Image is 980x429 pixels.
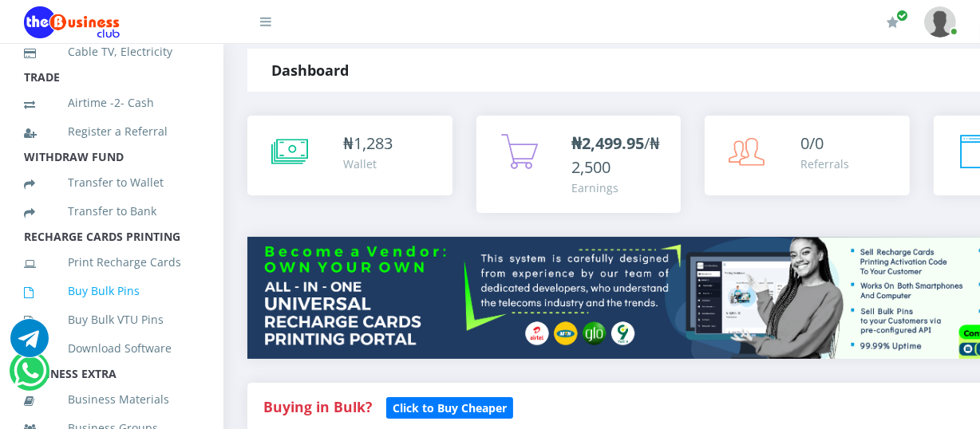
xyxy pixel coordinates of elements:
a: Buy Bulk Pins [24,273,200,309]
span: Renew/Upgrade Subscription [896,10,908,22]
a: Cable TV, Electricity [24,33,200,70]
a: Register a Referral [24,113,200,150]
div: Earnings [572,179,666,196]
div: Referrals [800,155,849,172]
a: Chat for support [14,364,46,390]
a: Transfer to Wallet [24,164,200,201]
a: Print Recharge Cards [24,244,200,281]
a: Download Software [24,330,200,367]
b: ₦2,499.95 [572,132,645,154]
div: ₦ [343,132,393,155]
a: Business Materials [24,381,200,418]
a: Airtime -2- Cash [24,85,200,121]
img: Logo [24,6,120,38]
a: ₦2,499.95/₦2,500 Earnings [476,116,682,213]
span: 1,283 [354,132,393,154]
strong: Dashboard [271,61,349,80]
a: Transfer to Bank [24,193,200,230]
a: Chat for support [10,331,49,357]
div: Wallet [343,155,393,172]
b: Click to Buy Cheaper [393,400,507,415]
a: Click to Buy Cheaper [386,397,513,416]
strong: Buying in Bulk? [263,397,372,416]
i: Renew/Upgrade Subscription [887,16,899,29]
a: 0/0 Referrals [705,116,910,195]
span: 0/0 [800,132,824,154]
a: ₦1,283 Wallet [247,116,452,195]
span: /₦2,500 [572,132,661,178]
a: Buy Bulk VTU Pins [24,301,200,338]
img: User [924,6,956,37]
